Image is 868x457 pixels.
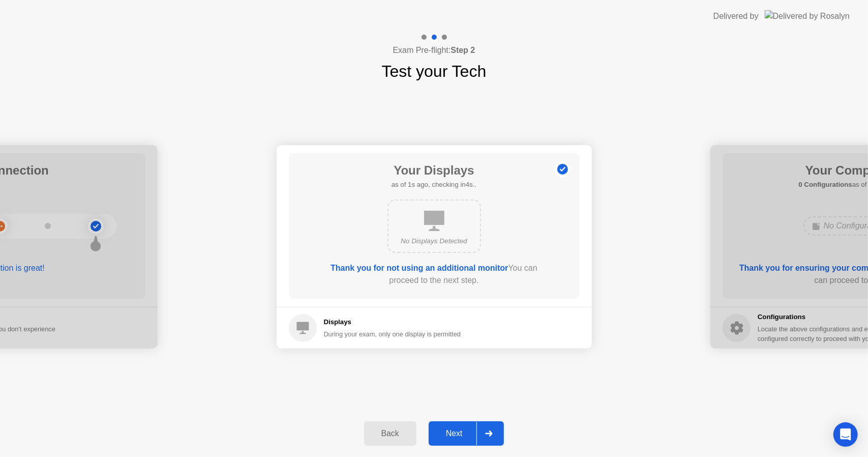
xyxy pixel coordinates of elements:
b: Step 2 [451,46,475,54]
button: Back [364,421,416,446]
h1: Your Displays [392,161,476,180]
h5: Displays [324,317,461,327]
b: Thank you for not using an additional monitor [331,264,508,272]
img: Delivered by Rosalyn [765,10,850,22]
div: During your exam, only one display is permitted [324,329,461,339]
h4: Exam Pre-flight: [393,44,475,56]
h5: as of 1s ago, checking in4s.. [392,180,476,190]
div: Open Intercom Messenger [833,422,858,447]
div: You can proceed to the next step. [318,262,551,287]
div: Next [432,429,477,438]
div: Back [367,429,413,438]
h1: Test your Tech [382,59,487,83]
div: Delivered by [713,10,759,22]
div: No Displays Detected [397,236,472,246]
button: Next [429,421,504,446]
